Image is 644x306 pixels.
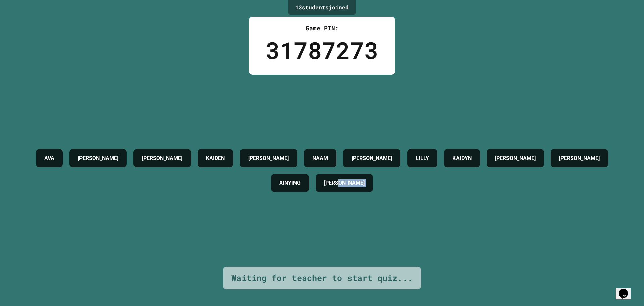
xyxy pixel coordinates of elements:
[279,179,301,187] h4: XINYING
[44,154,54,162] h4: AVA
[324,179,365,187] h4: [PERSON_NAME]
[452,154,472,162] h4: KAIDYN
[352,154,392,162] h4: [PERSON_NAME]
[559,154,600,162] h4: [PERSON_NAME]
[266,33,378,68] div: 31787273
[231,272,413,285] div: Waiting for teacher to start quiz...
[78,154,118,162] h4: [PERSON_NAME]
[206,154,225,162] h4: KAIDEN
[266,24,378,33] div: Game PIN:
[142,154,182,162] h4: [PERSON_NAME]
[416,154,429,162] h4: LILLY
[495,154,536,162] h4: [PERSON_NAME]
[312,154,328,162] h4: NAAM
[248,154,289,162] h4: [PERSON_NAME]
[616,279,637,299] iframe: chat widget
